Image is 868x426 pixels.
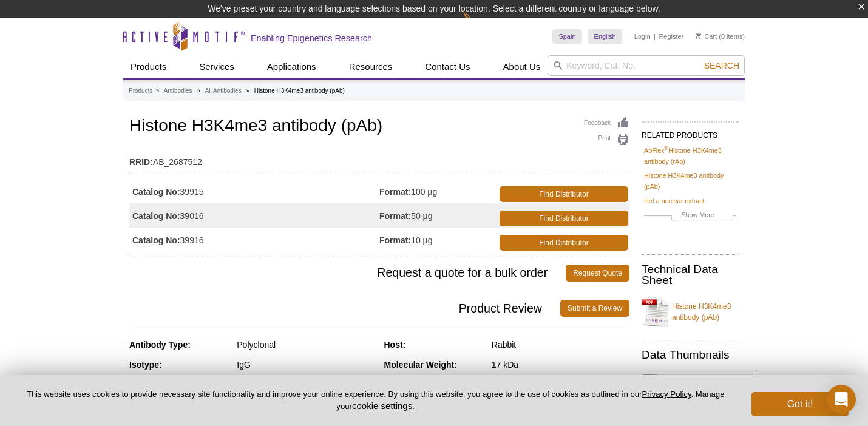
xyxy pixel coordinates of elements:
td: 50 µg [379,203,497,228]
strong: Catalog No: [132,186,180,197]
div: Rabbit [492,339,629,350]
a: Find Distributor [500,235,628,251]
strong: Isotype: [129,360,162,370]
input: Keyword, Cat. No. [548,55,745,76]
a: Antibodies [164,86,192,96]
a: Resources [342,55,400,78]
strong: RRID: [129,157,153,167]
span: Search [704,61,739,70]
a: Spain [552,29,581,44]
li: » [197,87,200,94]
strong: Molecular Weight: [384,360,457,370]
td: 39915 [129,179,379,203]
h2: RELATED PRODUCTS [642,121,739,143]
p: This website uses cookies to provide necessary site functionality and improve your online experie... [19,389,731,412]
strong: Format: [379,235,411,246]
sup: ® [665,145,669,151]
a: Print [584,133,629,146]
h1: Histone H3K4me3 antibody (pAb) [129,117,629,137]
li: Histone H3K4me3 antibody (pAb) [254,87,345,94]
a: Histone H3K4me3 antibody (pAb) [644,170,736,192]
li: » [155,87,159,94]
h2: Data Thumbnails [642,350,739,360]
a: About Us [496,55,548,78]
a: Feedback [584,117,629,130]
strong: Antibody Type: [129,340,191,350]
td: AB_2687512 [129,149,629,169]
td: 100 µg [379,179,497,203]
img: Change Here [463,9,495,38]
td: 39916 [129,228,379,252]
a: Submit a Review [560,300,629,317]
strong: Format: [379,211,411,221]
a: English [588,29,622,44]
a: Services [192,55,242,78]
a: Contact Us [418,55,477,78]
div: Open Intercom Messenger [827,385,856,414]
span: Product Review [129,300,560,317]
a: Privacy Policy [642,390,691,399]
h2: Enabling Epigenetics Research [251,33,372,44]
a: Register [659,32,683,41]
strong: Catalog No: [132,235,180,246]
div: IgG [237,359,375,370]
a: Login [634,32,651,41]
a: AbFlex®Histone H3K4me3 antibody (rAb) [644,145,736,167]
strong: Catalog No: [132,211,180,221]
a: Request Quote [566,265,629,282]
div: 17 kDa [492,359,629,370]
li: (0 items) [696,29,745,44]
li: | [654,29,656,44]
button: Search [700,60,743,71]
td: 10 µg [379,228,497,252]
a: Find Distributor [500,211,628,226]
a: Find Distributor [500,186,628,202]
a: Products [129,86,152,96]
a: All Antibodies [205,86,242,96]
li: » [246,87,249,94]
img: Your Cart [696,33,701,39]
td: 39016 [129,203,379,228]
img: Histone H3K4me3 antibody (pAb) tested by ChIP-Seq. [642,373,754,421]
a: HeLa nuclear extract [644,195,705,206]
div: Polyclonal [237,339,375,350]
a: Cart [696,32,717,41]
button: cookie settings [352,401,412,411]
a: Histone H3K4me3 antibody (pAb) [642,294,739,330]
a: Products [123,55,174,78]
h2: Technical Data Sheet [642,264,739,286]
span: Request a quote for a bulk order [129,265,566,282]
strong: Host: [384,340,406,350]
strong: Format: [379,186,411,197]
a: Show More [644,209,736,223]
a: Applications [260,55,324,78]
button: Got it! [751,392,849,416]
